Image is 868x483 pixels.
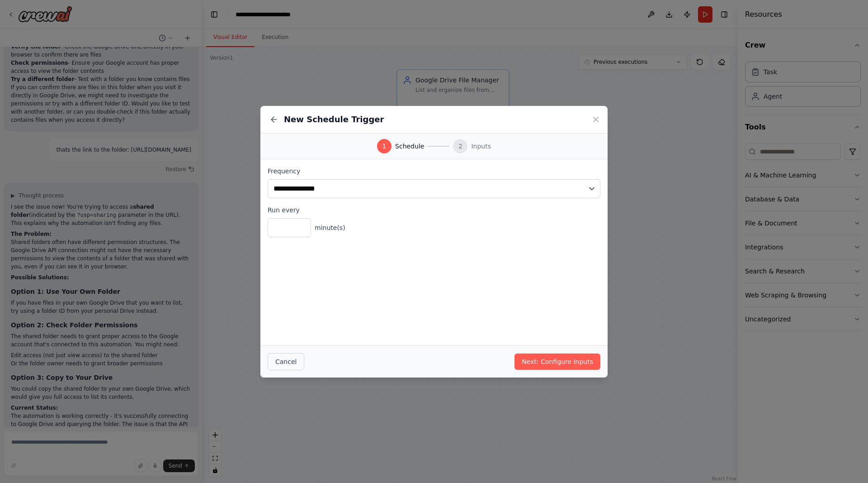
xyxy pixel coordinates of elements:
label: Frequency [268,167,600,176]
h2: New Schedule Trigger [284,113,384,126]
button: Cancel [268,353,304,370]
span: Inputs [471,142,491,151]
span: Schedule [395,142,424,151]
div: 2 [453,139,467,153]
span: minute(s) [315,223,345,232]
button: Next: Configure Inputs [514,354,600,370]
div: 1 [377,139,392,153]
label: Run every [268,206,600,215]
